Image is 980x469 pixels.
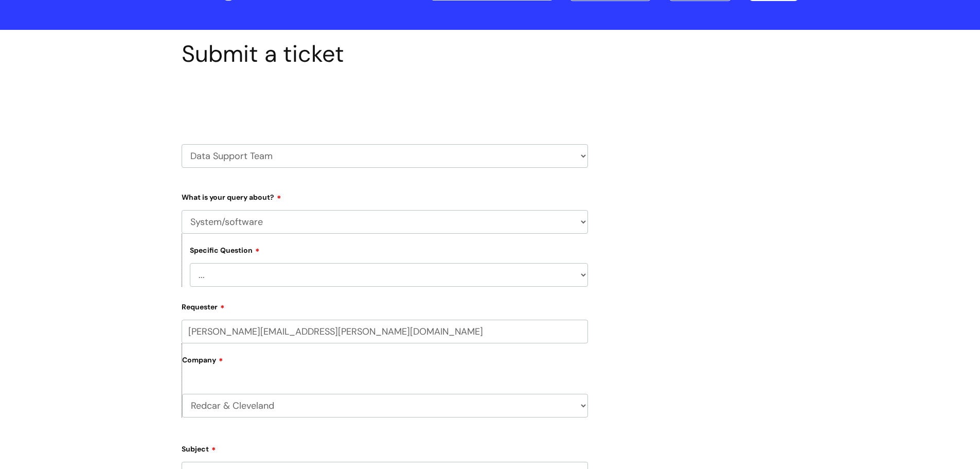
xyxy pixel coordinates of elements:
[182,441,588,454] label: Subject
[182,352,588,375] label: Company
[182,40,588,68] h1: Submit a ticket
[182,299,588,311] label: Requester
[182,320,588,343] input: Email
[182,92,588,111] h2: Select issue type
[190,245,260,255] label: Specific Question
[182,189,588,202] label: What is your query about?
